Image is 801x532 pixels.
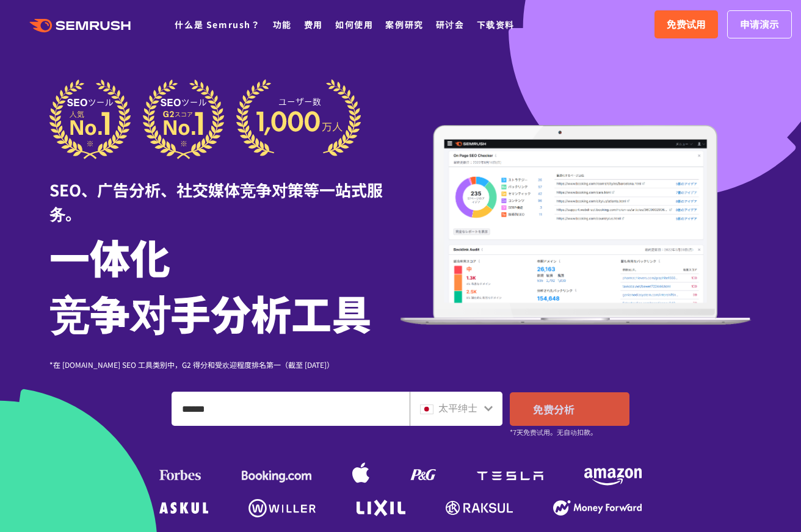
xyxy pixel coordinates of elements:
a: 功能 [273,18,292,31]
a: 什么是 Semrush？ [175,18,260,31]
a: 申请演示 [727,10,792,38]
font: 免费分析 [533,401,574,417]
font: *7天免费试用。无自动扣款。 [510,427,597,437]
a: 案例研究 [385,18,423,31]
a: 如何使用 [335,18,373,31]
a: 研讨会 [436,18,465,31]
a: 免费试用 [654,10,718,38]
font: 一体化 [49,227,170,286]
input: 输入域名、关键字或 URL [172,392,409,425]
a: 费用 [304,18,323,31]
font: 免费试用 [667,16,706,31]
font: 竞争对手分析工具 [49,283,372,342]
font: SEO、广告分析、社交媒体竞争对策等一站式服务。 [49,178,383,225]
font: 申请演示 [740,16,779,31]
font: *在 [DOMAIN_NAME] SEO 工具类别中，G2 得分和受欢迎程度排名第一（截至 [DATE]） [49,359,334,370]
a: 下载资料 [477,18,515,31]
font: 太平绅士 [438,400,477,415]
a: 免费分析 [510,392,629,426]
